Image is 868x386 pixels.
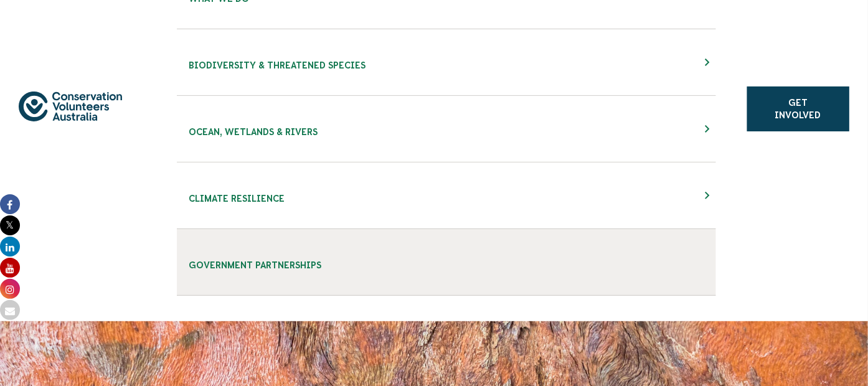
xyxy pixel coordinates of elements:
[177,162,716,229] a: Climate Resilience
[19,92,122,121] img: logo.svg
[177,229,716,296] a: Government Partnerships
[747,87,850,131] a: Get Involved
[177,96,716,162] a: Ocean, Wetlands & Rivers
[177,29,716,96] a: Biodiversity & Threatened Species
